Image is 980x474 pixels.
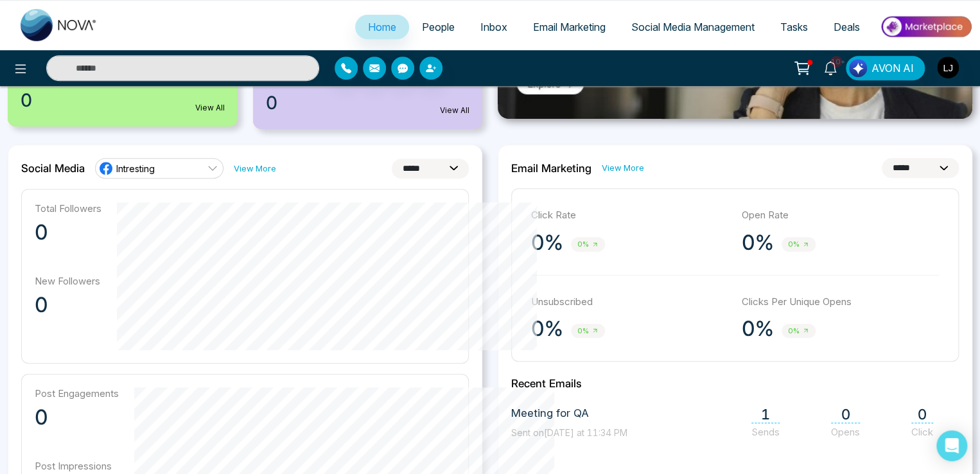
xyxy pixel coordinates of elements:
[751,406,780,423] span: 1
[742,230,774,256] p: 0%
[911,406,933,423] span: 0
[35,405,119,430] p: 0
[511,377,959,390] h2: Recent Emails
[571,237,605,252] span: 0%
[879,12,972,41] img: Market-place.gif
[911,426,933,438] span: Click
[35,387,119,399] p: Post Engagements
[782,237,816,252] span: 0%
[368,21,396,33] span: Home
[422,21,455,33] span: People
[618,15,767,39] a: Social Media Management
[480,21,507,33] span: Inbox
[849,59,867,77] img: Lead Flow
[511,427,627,438] span: Sent on [DATE] at 11:34 PM
[531,316,563,342] p: 0%
[35,202,101,215] p: Total Followers
[751,426,780,438] span: Sends
[35,292,101,318] p: 0
[831,406,860,423] span: 0
[21,162,85,175] h2: Social Media
[35,275,101,287] p: New Followers
[571,324,605,338] span: 0%
[531,208,729,223] p: Click Rate
[35,460,119,472] p: Post Impressions
[742,295,940,310] p: Clicks Per Unique Opens
[520,15,618,39] a: Email Marketing
[468,15,520,39] a: Inbox
[871,60,914,76] span: AVON AI
[531,295,729,310] p: Unsubscribed
[767,15,821,39] a: Tasks
[266,89,277,116] span: 0
[511,162,591,175] h2: Email Marketing
[631,21,755,33] span: Social Media Management
[21,9,98,41] img: Nova CRM Logo
[21,87,32,114] span: 0
[830,56,842,67] span: 10+
[35,220,101,245] p: 0
[409,15,468,39] a: People
[116,162,155,175] span: Intresting
[742,316,774,342] p: 0%
[780,21,808,33] span: Tasks
[533,21,606,33] span: Email Marketing
[782,324,816,338] span: 0%
[602,162,644,174] a: View More
[531,230,563,256] p: 0%
[936,430,967,461] div: Open Intercom Messenger
[195,102,225,114] a: View All
[846,56,925,80] button: AVON AI
[742,208,940,223] p: Open Rate
[355,15,409,39] a: Home
[937,57,959,78] img: User Avatar
[245,43,491,129] a: Incomplete Follow Ups0View All
[821,15,873,39] a: Deals
[815,56,846,78] a: 10+
[834,21,860,33] span: Deals
[511,405,627,422] span: Meeting for QA
[440,105,469,116] a: View All
[234,162,276,175] a: View More
[831,426,860,438] span: Opens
